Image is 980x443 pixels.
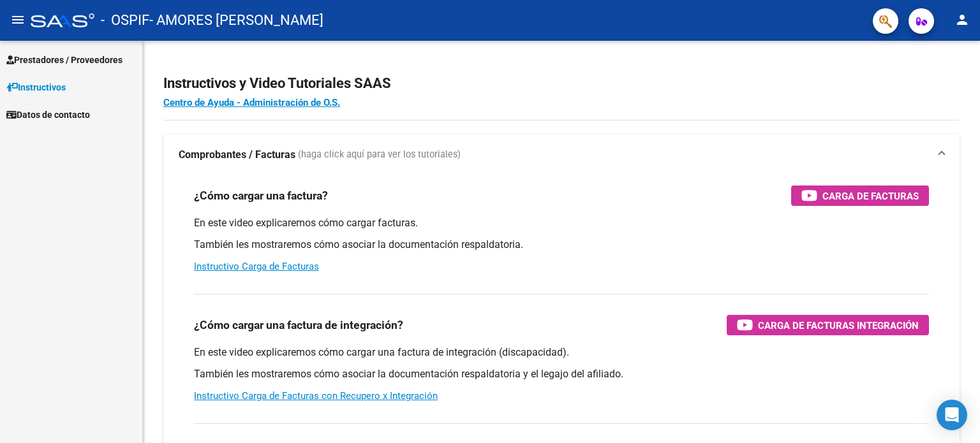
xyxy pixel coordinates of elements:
button: Carga de Facturas Integración [727,315,929,335]
span: Instructivos [6,80,66,94]
strong: Comprobantes / Facturas [179,148,295,162]
span: (haga click aquí para ver los tutoriales) [298,148,461,162]
mat-icon: menu [10,12,26,27]
p: En este video explicaremos cómo cargar facturas. [194,216,929,230]
h2: Instructivos y Video Tutoriales SAAS [163,71,960,96]
mat-icon: person [954,12,970,27]
span: - AMORES [PERSON_NAME] [149,6,323,34]
p: En este video explicaremos cómo cargar una factura de integración (discapacidad). [194,345,929,359]
a: Instructivo Carga de Facturas con Recupero x Integración [194,390,438,402]
a: Instructivo Carga de Facturas [194,261,319,272]
span: Carga de Facturas [822,188,919,204]
p: También les mostraremos cómo asociar la documentación respaldatoria. [194,238,929,252]
p: También les mostraremos cómo asociar la documentación respaldatoria y el legajo del afiliado. [194,367,929,381]
span: Datos de contacto [6,108,90,122]
h3: ¿Cómo cargar una factura de integración? [194,316,403,334]
span: Prestadores / Proveedores [6,53,122,67]
a: Centro de Ayuda - Administración de O.S. [163,97,340,108]
span: Carga de Facturas Integración [758,317,919,333]
mat-expansion-panel-header: Comprobantes / Facturas (haga click aquí para ver los tutoriales) [163,134,960,175]
button: Carga de Facturas [791,185,929,206]
h3: ¿Cómo cargar una factura? [194,187,328,205]
span: - OSPIF [101,6,149,34]
div: Open Intercom Messenger [937,400,967,430]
